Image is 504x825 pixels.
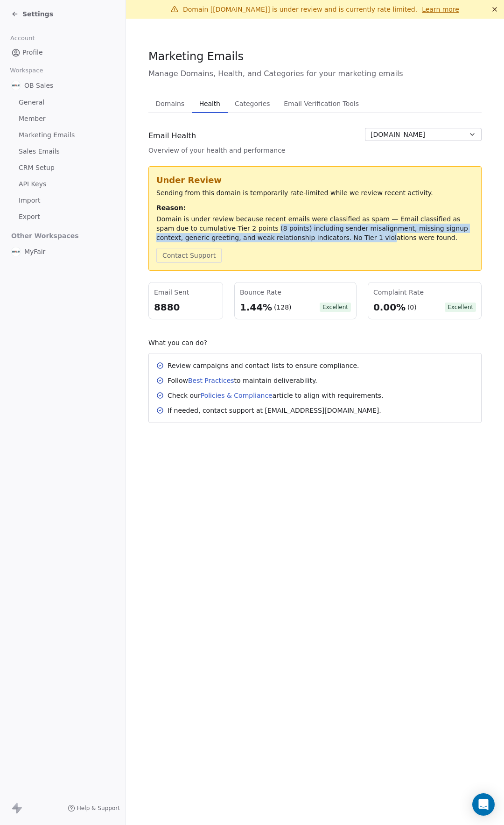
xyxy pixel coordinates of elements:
span: Marketing Emails [19,130,75,140]
div: Under Review [156,174,474,186]
span: Marketing Emails [148,49,244,63]
a: Marketing Emails [7,127,118,143]
a: Member [7,111,118,127]
div: Review campaigns and contact lists to ensure compliance. [168,361,359,370]
span: MyFair [24,247,45,256]
span: Manage Domains, Health, and Categories for your marketing emails [148,68,482,79]
span: Import [19,196,40,205]
img: %C3%AC%C2%9B%C2%90%C3%AD%C2%98%C2%95%20%C3%AB%C2%A1%C2%9C%C3%AA%C2%B3%C2%A0(white+round).png [11,81,21,90]
div: If needed, contact support at [EMAIL_ADDRESS][DOMAIN_NAME]. [168,406,381,415]
span: Email Verification Tools [280,97,363,110]
a: CRM Setup [7,160,118,176]
span: CRM Setup [19,163,55,173]
div: 8880 [154,301,217,314]
a: Export [7,209,118,225]
div: Domain is under review because recent emails were classified as spam — Email classified as spam d... [156,214,474,242]
span: Overview of your health and performance [148,146,285,155]
a: Help & Support [68,804,120,812]
img: %C3%AC%C2%9B%C2%90%C3%AD%C2%98%C2%95%20%C3%AB%C2%A1%C2%9C%C3%AA%C2%B3%C2%A0(white+round).png [11,247,21,256]
span: Help & Support [77,804,120,812]
span: Categories [231,97,273,110]
span: Profile [22,48,43,57]
div: Email Sent [154,288,217,297]
div: Follow to maintain deliverability. [168,376,317,385]
a: General [7,95,118,110]
span: Excellent [320,303,351,312]
div: Bounce Rate [240,288,351,297]
span: Export [19,212,40,222]
span: Excellent [445,303,476,312]
span: Other Workspaces [7,228,83,243]
span: Health [196,97,224,110]
span: Domains [152,97,189,110]
span: Workspace [6,63,47,78]
a: Settings [11,9,53,19]
span: [DOMAIN_NAME] [371,130,425,140]
div: Reason: [156,203,474,212]
span: Email Health [148,130,196,141]
div: (0) [407,303,417,312]
span: General [19,98,44,107]
div: Sending from this domain is temporarily rate-limited while we review recent activity. [156,188,474,197]
div: Check our article to align with requirements. [168,391,383,400]
a: Profile [7,45,118,60]
div: What you can do? [148,338,482,347]
a: Import [7,193,118,208]
span: API Keys [19,179,46,189]
div: (128) [274,303,292,312]
button: Contact Support [156,248,222,263]
a: Sales Emails [7,144,118,159]
div: 0.00% [373,301,406,314]
span: OB Sales [24,81,53,90]
span: Sales Emails [19,147,60,156]
span: Member [19,114,46,124]
div: Open Intercom Messenger [472,793,495,816]
a: API Keys [7,176,118,192]
a: Learn more [422,5,459,14]
span: Domain [[DOMAIN_NAME]] is under review and is currently rate limited. [183,6,417,13]
a: Policies & Compliance [201,392,273,399]
a: Best Practices [188,377,234,384]
div: 1.44% [240,301,272,314]
span: Settings [22,9,53,19]
div: Complaint Rate [373,288,476,297]
span: Account [6,31,39,45]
